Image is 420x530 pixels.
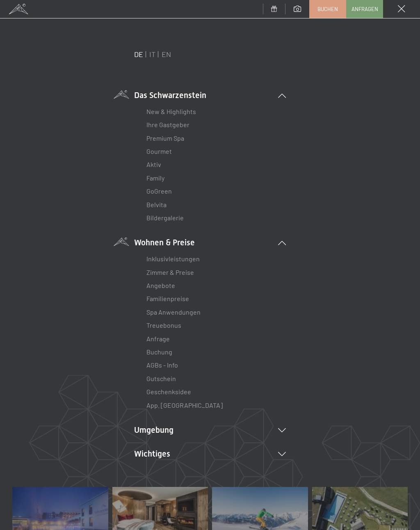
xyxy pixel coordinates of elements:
a: Anfrage [146,335,170,343]
a: Geschenksidee [146,388,191,395]
a: AGBs - Info [146,361,178,369]
a: Belvita [146,201,167,208]
a: IT [149,50,155,59]
a: Angebote [146,281,175,289]
a: Bildergalerie [146,214,184,222]
a: Treuebonus [146,321,181,329]
a: Anfragen [347,0,383,18]
a: DE [134,50,143,59]
a: Inklusivleistungen [146,255,200,263]
a: New & Highlights [146,107,196,115]
a: Buchung [146,348,172,356]
a: Aktiv [146,160,161,168]
a: Familienpreise [146,295,189,302]
a: EN [162,50,171,59]
a: Premium Spa [146,134,184,142]
a: App. [GEOGRAPHIC_DATA] [146,401,223,409]
a: Ihre Gastgeber [146,121,189,128]
span: Anfragen [352,5,378,13]
a: Spa Anwendungen [146,308,201,316]
span: Buchen [317,5,338,13]
a: Gourmet [146,147,172,155]
a: Family [146,174,164,182]
a: Buchen [310,0,346,18]
a: Gutschein [146,375,176,382]
a: GoGreen [146,187,172,195]
a: Zimmer & Preise [146,268,194,276]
